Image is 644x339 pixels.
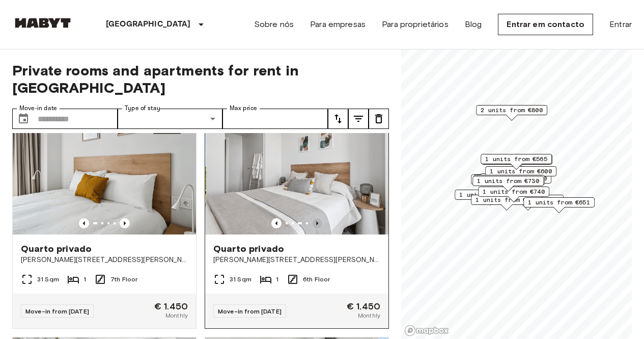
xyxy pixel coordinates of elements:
span: 2 units from €800 [481,106,543,115]
button: tune [369,109,389,129]
a: Blog [465,18,482,31]
button: Previous image [271,218,282,228]
a: Entrar em contacto [498,14,593,35]
label: Type of stay [125,104,160,113]
button: Previous image [120,218,130,228]
div: Map marker [523,197,595,213]
span: € 1.450 [154,302,188,311]
button: tune [348,109,369,129]
div: Map marker [476,105,547,121]
span: 1 units from €740 [483,187,545,196]
span: Monthly [165,311,188,320]
span: 6th Floor [303,275,330,284]
div: Map marker [480,173,551,189]
span: Private rooms and apartments for rent in [GEOGRAPHIC_DATA] [12,62,389,96]
a: Entrar [609,18,632,31]
label: Max price [230,104,257,113]
span: 1 units from €730 [477,176,539,186]
span: 1 units from €515 [478,175,540,185]
span: 7th Floor [110,275,137,284]
span: 31 Sqm [37,275,59,284]
button: Choose date [13,109,34,129]
span: 31 Sqm [230,275,251,284]
label: Move-in date [19,104,57,113]
div: Map marker [471,174,542,190]
span: Quarto privado [21,243,92,255]
img: Marketing picture of unit ES-15-102-733-001 [13,112,196,234]
span: 1 units from €630 [475,195,538,204]
span: Quarto privado [213,243,284,255]
a: Marketing picture of unit ES-15-102-733-001Previous imagePrevious imageQuarto privado[PERSON_NAME... [12,112,197,329]
div: Map marker [471,195,542,211]
div: Map marker [481,154,552,170]
img: Marketing picture of unit ES-15-102-631-001 [206,112,389,234]
div: Map marker [472,176,544,192]
span: Move-in from [DATE] [25,307,89,315]
img: Habyt [12,18,73,28]
span: 1 units from €565 [485,154,547,164]
a: Mapbox logo [404,325,449,336]
button: tune [328,109,348,129]
span: 1 units from €651 [528,198,590,207]
span: 1 [276,275,278,284]
div: Map marker [485,166,556,182]
a: Sobre nós [254,18,294,31]
a: Previous imagePrevious imageQuarto privado[PERSON_NAME][STREET_ADDRESS][PERSON_NAME][PERSON_NAME]... [205,112,389,329]
span: 1 units from €600 [490,167,552,176]
div: Map marker [473,175,545,191]
span: € 1.450 [347,302,380,311]
span: [PERSON_NAME][STREET_ADDRESS][PERSON_NAME][PERSON_NAME] [213,255,380,265]
span: Monthly [358,311,380,320]
div: Map marker [455,190,526,205]
p: [GEOGRAPHIC_DATA] [106,18,191,31]
span: 1 units from €700 [485,174,547,183]
span: 1 [83,275,86,284]
a: Para proprietários [382,18,449,31]
span: 1 units from €750 [459,190,521,199]
span: Move-in from [DATE] [218,307,282,315]
button: Previous image [79,218,89,228]
div: Map marker [478,187,549,202]
a: Para empresas [310,18,366,31]
span: [PERSON_NAME][STREET_ADDRESS][PERSON_NAME][PERSON_NAME] [21,255,188,265]
button: Previous image [312,218,322,228]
